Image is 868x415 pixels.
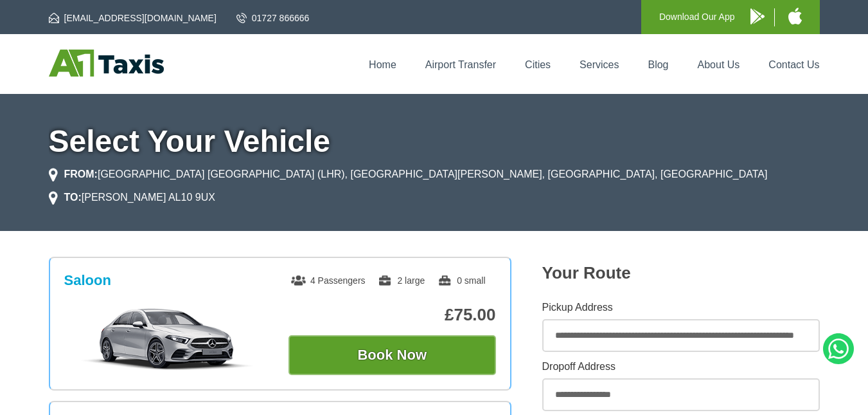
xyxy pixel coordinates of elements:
[525,59,551,70] a: Cities
[49,12,217,24] a: [EMAIL_ADDRESS][DOMAIN_NAME]
[49,167,768,182] li: [GEOGRAPHIC_DATA] [GEOGRAPHIC_DATA] (LHR), [GEOGRAPHIC_DATA][PERSON_NAME], [GEOGRAPHIC_DATA], [GE...
[788,8,802,24] img: A1 Taxis iPhone App
[542,302,820,313] label: Pickup Address
[288,305,496,325] p: £75.00
[542,362,820,372] label: Dropoff Address
[291,275,366,286] span: 4 Passengers
[648,59,668,70] a: Blog
[64,272,111,289] h3: Saloon
[659,9,735,25] p: Download Our App
[64,169,98,180] strong: FROM:
[236,12,310,24] a: 01727 866666
[288,335,496,375] button: Book Now
[750,8,765,24] img: A1 Taxis Android App
[64,192,82,203] strong: TO:
[542,263,820,283] h2: Your Route
[369,59,396,70] a: Home
[698,59,740,70] a: About Us
[71,307,264,371] img: Saloon
[438,275,485,286] span: 0 small
[580,59,619,70] a: Services
[768,59,819,70] a: Contact Us
[425,59,496,70] a: Airport Transfer
[49,190,215,205] li: [PERSON_NAME] AL10 9UX
[378,275,425,286] span: 2 large
[49,50,164,77] img: A1 Taxis St Albans LTD
[49,126,820,157] h1: Select Your Vehicle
